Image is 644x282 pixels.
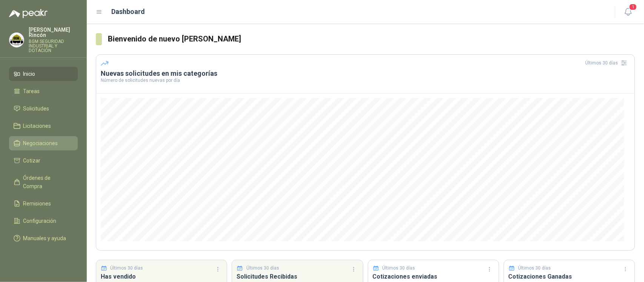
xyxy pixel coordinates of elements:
[9,153,78,168] a: Cotizar
[9,67,78,81] a: Inicio
[9,9,48,18] img: Logo peakr
[101,69,630,78] h3: Nuevas solicitudes en mis categorías
[246,265,279,272] p: Últimos 30 días
[237,272,358,281] h3: Solicitudes Recibidas
[23,234,66,242] span: Manuales y ayuda
[9,84,78,98] a: Tareas
[9,231,78,245] a: Manuales y ayuda
[9,33,24,47] img: Company Logo
[9,214,78,228] a: Configuración
[23,199,51,208] span: Remisiones
[509,272,630,281] h3: Cotizaciones Ganadas
[9,136,78,150] a: Negociaciones
[23,139,58,147] span: Negociaciones
[112,6,145,17] h1: Dashboard
[108,33,635,45] h3: Bienvenido de nuevo [PERSON_NAME]
[23,174,71,190] span: Órdenes de Compra
[29,39,78,53] p: BGM SEGURIDAD INDUSTRIAL Y DOTACIÓN
[9,171,78,193] a: Órdenes de Compra
[9,196,78,211] a: Remisiones
[621,5,635,19] button: 1
[23,217,57,225] span: Configuración
[101,272,222,281] h3: Has vendido
[111,265,143,272] p: Últimos 30 días
[518,265,551,272] p: Últimos 30 días
[23,87,40,95] span: Tareas
[585,57,630,69] div: Últimos 30 días
[9,101,78,116] a: Solicitudes
[23,122,51,130] span: Licitaciones
[373,272,494,281] h3: Cotizaciones enviadas
[629,3,637,11] span: 1
[382,265,415,272] p: Últimos 30 días
[23,70,35,78] span: Inicio
[9,119,78,133] a: Licitaciones
[29,27,78,38] p: [PERSON_NAME] Rincón
[23,156,41,165] span: Cotizar
[101,78,630,83] p: Número de solicitudes nuevas por día
[23,104,49,113] span: Solicitudes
